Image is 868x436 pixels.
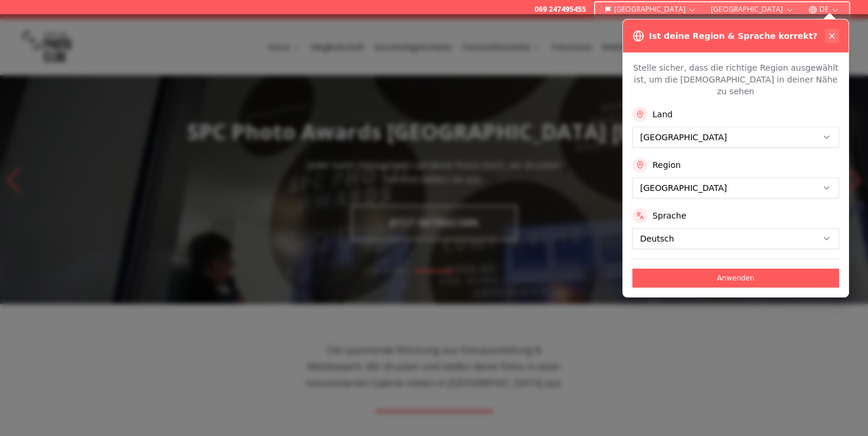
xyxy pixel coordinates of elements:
label: Region [652,159,681,171]
label: Land [652,108,673,120]
a: 069 247495455 [534,5,586,14]
button: [GEOGRAPHIC_DATA] [706,2,799,16]
button: Anwenden [632,269,839,288]
label: Sprache [652,210,686,222]
button: DE [804,2,844,16]
h3: Ist deine Region & Sprache korrekt? [649,30,817,42]
button: [GEOGRAPHIC_DATA] [600,2,702,16]
p: Stelle sicher, dass die richtige Region ausgewählt ist, um die [DEMOGRAPHIC_DATA] in deiner Nähe ... [632,62,839,97]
